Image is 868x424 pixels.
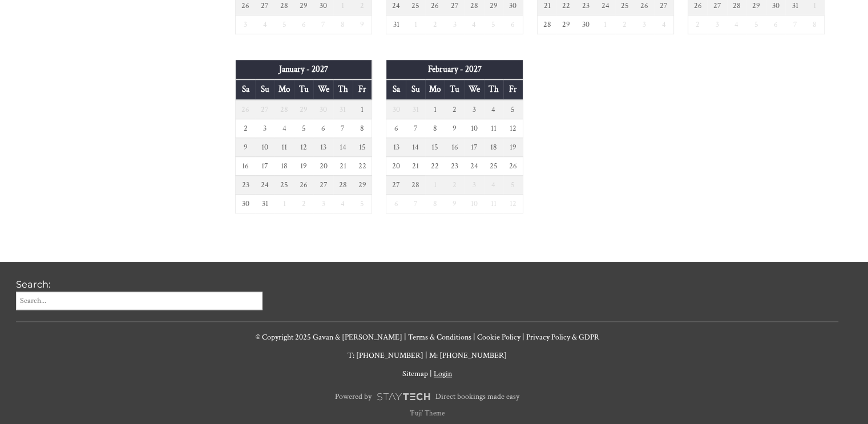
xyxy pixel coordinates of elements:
td: 14 [333,138,353,156]
td: 7 [785,15,805,34]
td: 12 [503,194,523,213]
td: 26 [294,175,313,194]
td: 7 [333,119,353,138]
th: Tu [445,79,464,99]
td: 25 [484,156,503,175]
td: 17 [255,156,274,175]
td: 1 [425,100,445,119]
td: 8 [333,15,353,34]
td: 21 [406,156,425,175]
td: 27 [255,100,274,119]
td: 8 [805,15,824,34]
td: 9 [236,138,255,156]
td: 28 [333,175,353,194]
th: Th [333,79,353,99]
td: 22 [425,156,445,175]
td: 30 [386,100,406,119]
td: 2 [236,119,255,138]
td: 2 [445,175,464,194]
td: 26 [236,100,255,119]
td: 5 [274,15,294,34]
span: | [473,332,475,342]
th: We [313,79,333,99]
td: 31 [386,15,406,34]
td: 2 [425,15,445,34]
th: Mo [425,79,445,99]
td: 16 [445,138,464,156]
td: 24 [255,175,274,194]
td: 1 [596,15,615,34]
td: 6 [766,15,785,34]
td: 5 [503,175,523,194]
input: Search... [16,292,263,310]
td: 4 [255,15,274,34]
td: 27 [386,175,406,194]
td: 4 [274,119,294,138]
td: 3 [236,15,255,34]
td: 6 [294,15,313,34]
td: 5 [353,194,372,213]
td: 15 [353,138,372,156]
td: 19 [503,138,523,156]
td: 11 [484,194,503,213]
td: 9 [445,194,464,213]
td: 3 [635,15,654,34]
th: Fr [353,79,372,99]
a: Cookie Policy [477,332,520,342]
td: 2 [445,100,464,119]
td: 4 [333,194,353,213]
td: 8 [353,119,372,138]
td: 14 [406,138,425,156]
td: 23 [445,156,464,175]
td: 13 [386,138,406,156]
a: Login [434,369,452,379]
a: © Copyright 2025 Gavan & [PERSON_NAME] [256,332,402,342]
th: Th [484,79,503,99]
td: 28 [274,100,294,119]
th: Sa [386,79,406,99]
td: 5 [294,119,313,138]
td: 31 [333,100,353,119]
th: January - 2027 [236,60,372,79]
span: | [522,332,524,342]
td: 1 [425,175,445,194]
td: 4 [484,175,503,194]
td: 1 [353,100,372,119]
td: 21 [333,156,353,175]
td: 29 [294,100,313,119]
td: 31 [406,100,425,119]
td: 18 [484,138,503,156]
td: 12 [503,119,523,138]
td: 5 [503,100,523,119]
td: 7 [406,194,425,213]
td: 12 [294,138,313,156]
td: 2 [688,15,707,34]
td: 13 [313,138,333,156]
td: 22 [353,156,372,175]
a: Powered byDirect bookings made easy [16,387,838,406]
span: | [425,350,427,361]
td: 24 [465,156,484,175]
td: 18 [274,156,294,175]
td: 10 [255,138,274,156]
td: 2 [615,15,635,34]
span: | [404,332,406,342]
td: 29 [353,175,372,194]
td: 27 [313,175,333,194]
td: 3 [465,175,484,194]
td: 19 [294,156,313,175]
td: 6 [313,119,333,138]
td: 10 [465,194,484,213]
td: 23 [236,175,255,194]
th: Fr [503,79,523,99]
a: Sitemap [402,369,428,379]
td: 30 [236,194,255,213]
th: Su [255,79,274,99]
p: 'Fuji' Theme [16,409,838,418]
td: 20 [313,156,333,175]
td: 4 [484,100,503,119]
td: 5 [746,15,766,34]
td: 1 [274,194,294,213]
td: 17 [465,138,484,156]
td: 6 [386,194,406,213]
